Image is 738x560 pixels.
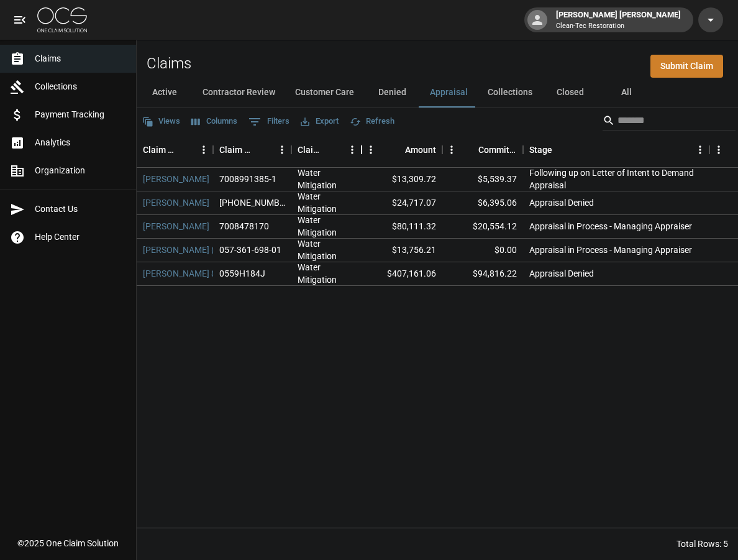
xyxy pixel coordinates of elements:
button: Menu [194,140,213,159]
button: Sort [177,141,194,158]
div: Water Mitigation [298,237,355,262]
a: Submit Claim [650,55,723,78]
div: 7008478170 [219,220,269,232]
button: Contractor Review [193,78,285,108]
div: $24,717.07 [362,191,442,215]
div: Following up on Letter of Intent to Demand Appraisal [529,167,703,191]
button: All [598,78,654,108]
span: Collections [35,80,126,93]
span: Analytics [35,136,126,149]
button: Menu [343,140,362,159]
p: Clean-Tec Restoration [556,21,681,32]
div: Appraisal Denied [529,196,594,209]
span: Payment Tracking [35,108,126,121]
div: Claim Number [219,132,255,167]
div: Claim Name [143,132,177,167]
button: Menu [273,140,291,159]
div: $80,111.32 [362,215,442,239]
div: 0559H184J [219,267,265,280]
div: $94,816.22 [442,262,523,286]
span: Claims [35,52,126,65]
span: Help Center [35,231,126,244]
div: Stage [523,132,709,167]
button: Export [298,112,342,131]
button: Select columns [188,112,240,131]
button: Menu [362,140,380,159]
div: $6,395.06 [442,191,523,215]
div: $13,309.72 [362,168,442,191]
a: [PERSON_NAME] [143,173,209,185]
div: $0.00 [442,239,523,262]
div: Amount [405,132,436,167]
a: [PERSON_NAME] [143,196,209,209]
button: open drawer [7,7,32,32]
button: Customer Care [285,78,364,108]
img: ocs-logo-white-transparent.png [37,7,87,32]
div: Appraisal in Process - Managing Appraiser [529,220,692,232]
button: Denied [364,78,420,108]
button: Sort [326,141,343,158]
button: Refresh [347,112,398,131]
div: Total Rows: 5 [676,538,728,550]
button: Active [137,78,193,108]
div: [PERSON_NAME] [PERSON_NAME] [551,9,686,31]
button: Appraisal [420,78,478,108]
div: Search [603,111,736,133]
div: 7008991385-1 [219,173,276,185]
div: Water Mitigation [298,261,355,286]
a: [PERSON_NAME] [143,220,209,232]
div: Water Mitigation [298,167,355,191]
button: Sort [388,141,405,158]
button: Sort [461,141,478,158]
button: Collections [478,78,542,108]
div: Claim Type [298,132,326,167]
a: [PERSON_NAME] (Supplemental) [143,244,270,256]
div: Appraisal in Process - Managing Appraiser [529,244,692,256]
h2: Claims [147,55,191,73]
div: Claim Type [291,132,362,167]
button: Show filters [245,112,293,132]
button: Views [139,112,183,131]
div: Committed Amount [478,132,517,167]
div: Claim Name [137,132,213,167]
div: dynamic tabs [137,78,738,108]
div: Water Mitigation [298,214,355,239]
button: Menu [691,140,709,159]
div: Stage [529,132,552,167]
button: Menu [709,140,728,159]
span: Contact Us [35,203,126,216]
div: 057-361-698-01 [219,244,281,256]
div: © 2025 One Claim Solution [17,537,119,549]
div: Claim Number [213,132,291,167]
button: Closed [542,78,598,108]
button: Menu [442,140,461,159]
div: Amount [362,132,442,167]
div: Water Mitigation [298,190,355,215]
button: Sort [552,141,570,158]
div: $407,161.06 [362,262,442,286]
div: Appraisal Denied [529,267,594,280]
a: [PERSON_NAME] & [PERSON_NAME] [143,267,285,280]
div: 1005-80-6402 [219,196,285,209]
div: Committed Amount [442,132,523,167]
button: Sort [255,141,273,158]
div: $5,539.37 [442,168,523,191]
div: $13,756.21 [362,239,442,262]
div: $20,554.12 [442,215,523,239]
span: Organization [35,164,126,177]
